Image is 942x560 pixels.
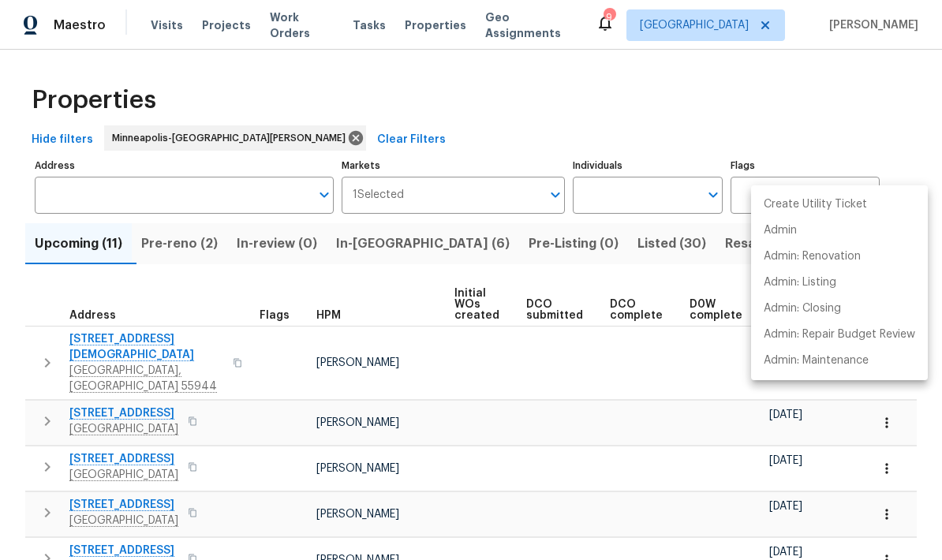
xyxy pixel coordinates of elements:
[764,248,861,265] p: Admin: Renovation
[764,327,915,343] p: Admin: Repair Budget Review
[764,196,867,213] p: Create Utility Ticket
[764,222,797,239] p: Admin
[764,274,836,291] p: Admin: Listing
[764,353,869,369] p: Admin: Maintenance
[764,301,841,317] p: Admin: Closing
